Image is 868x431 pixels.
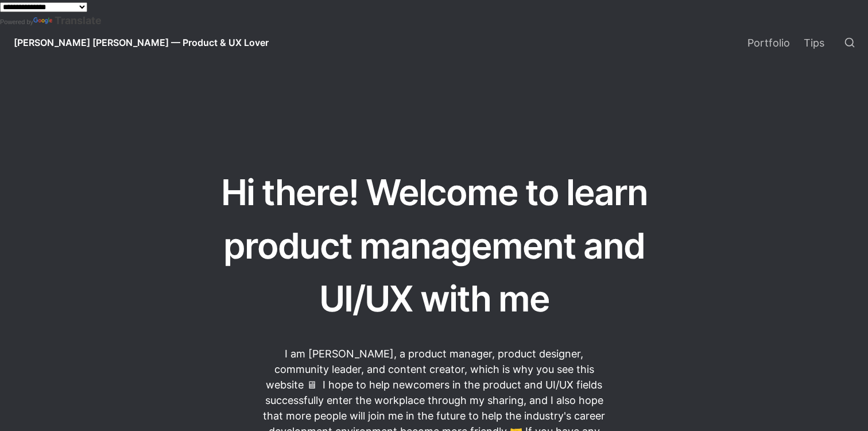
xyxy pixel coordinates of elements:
[33,14,102,26] a: Translate
[14,37,269,48] span: [PERSON_NAME] [PERSON_NAME] — Product & UX Lover
[216,164,652,328] h1: Hi there! Welcome to learn product management and UI/UX with me
[741,26,797,59] a: Portfolio
[33,17,55,25] img: Google Translate
[5,26,278,59] a: [PERSON_NAME] [PERSON_NAME] — Product & UX Lover
[797,26,831,59] a: Tips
